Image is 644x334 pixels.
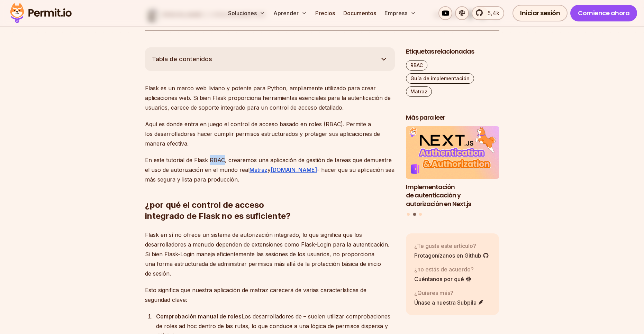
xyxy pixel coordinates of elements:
[414,289,484,297] p: ¿Quieres más?
[406,126,499,217] div: Posts
[145,285,395,305] p: Esto significa que nuestra aplicación de matraz carecerá de varias características de seguridad c...
[156,313,242,320] strong: Comprobación manual de roles
[414,298,484,307] a: Únase a nuestra Subpila
[472,6,504,20] a: 5,4k
[513,5,568,21] a: Iniciar sesión
[145,230,395,278] p: Flask en sí no ofrece un sistema de autorización integrado, lo que significa que los desarrollado...
[407,213,410,216] button: Go to slide 1
[145,119,395,148] p: Aquí es donde entra en juego el control de acceso basado en roles (RBAC). Permite a los desarroll...
[225,6,268,20] button: Soluciones
[414,275,474,283] a: Cuéntanos por qué
[250,166,267,173] a: Matraz
[145,47,395,71] button: Tabla de contenidos
[406,86,432,97] a: Matraz
[271,6,310,20] button: Aprender
[145,172,395,222] h2: ¿por qué el control de acceso integrado de Flask no es suficiente?
[570,5,637,21] a: Comience ahora
[406,73,474,84] a: Guía de implementación
[406,60,427,71] a: RBAC
[483,9,499,17] span: 5,4k
[414,251,489,260] a: Protagonízanos en Github
[382,6,419,20] button: Empresa
[341,6,379,20] a: Documentos
[406,47,499,56] h2: Etiquetas relacionadas
[145,83,395,112] p: Flask es un marco web liviano y potente para Python, ampliamente utilizado para crear aplicacione...
[7,1,75,25] img: Permit logo
[152,54,212,64] span: Tabla de contenidos
[145,155,395,184] p: En este tutorial de Flask RBAC, crearemos una aplicación de gestión de tareas que demuestre el us...
[406,126,499,208] a: Implementing Authentication and Authorization in Next.jsImplementación de autenticación y autoriz...
[414,265,474,273] p: ¿no estás de acuerdo?
[406,113,499,122] h2: Más para leer
[406,126,499,179] img: Implementing Authentication and Authorization in Next.js
[414,242,489,250] p: ¿Te gusta este artículo?
[413,213,416,216] button: Go to slide 2
[312,6,338,20] a: Precios
[406,126,499,208] li: 2 of 3
[406,183,499,208] h3: Implementación de autenticación y autorización en Next.js
[271,166,317,173] a: [DOMAIN_NAME]
[419,213,422,216] button: Go to slide 3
